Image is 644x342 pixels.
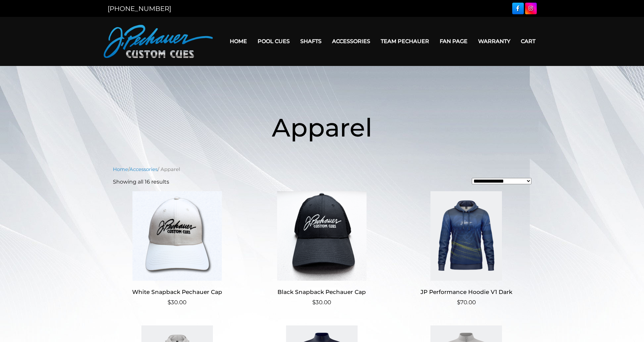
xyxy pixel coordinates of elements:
h2: Black Snapback Pechauer Cap [257,286,386,298]
img: Black Snapback Pechauer Cap [257,191,386,281]
bdi: 70.00 [457,299,476,306]
a: Pool Cues [252,33,295,50]
a: JP Performance Hoodie V1 Dark $70.00 [402,191,531,307]
img: Pechauer Custom Cues [104,25,213,58]
h2: White Snapback Pechauer Cap [113,286,242,298]
span: $ [168,299,171,306]
bdi: 30.00 [312,299,331,306]
a: Home [224,33,252,50]
a: Team Pechauer [375,33,434,50]
h2: JP Performance Hoodie V1 Dark [402,286,531,298]
a: [PHONE_NUMBER] [108,5,171,13]
bdi: 30.00 [168,299,186,306]
a: Home [113,166,128,172]
nav: Breadcrumb [113,166,531,173]
img: White Snapback Pechauer Cap [113,191,242,281]
span: $ [457,299,460,306]
a: Shafts [295,33,327,50]
p: Showing all 16 results [113,178,169,186]
a: Black Snapback Pechauer Cap $30.00 [257,191,386,307]
a: Fan Page [434,33,473,50]
select: Shop order [472,178,531,184]
a: Warranty [473,33,516,50]
a: White Snapback Pechauer Cap $30.00 [113,191,242,307]
span: $ [312,299,316,306]
img: JP Performance Hoodie V1 Dark [402,191,531,281]
a: Accessories [327,33,375,50]
a: Accessories [129,166,158,172]
span: Apparel [272,112,372,143]
a: Cart [516,33,541,50]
